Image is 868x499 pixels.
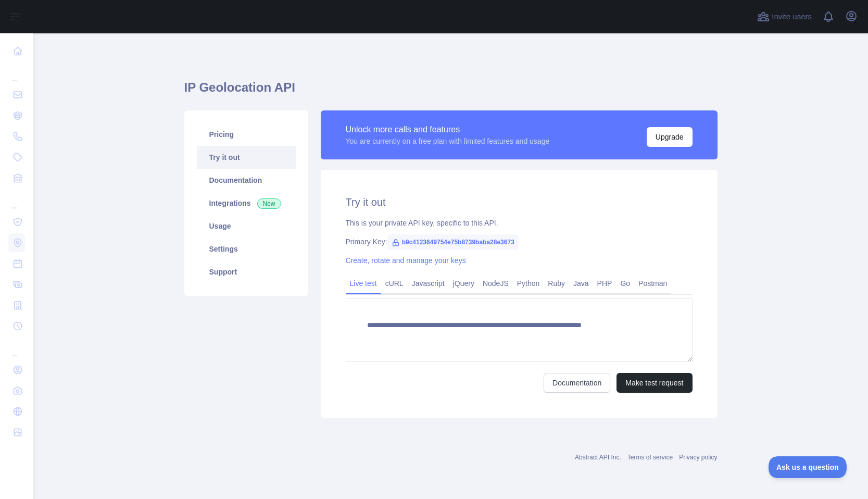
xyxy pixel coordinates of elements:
[197,238,296,260] a: Settings
[257,198,281,209] span: New
[197,123,296,146] a: Pricing
[346,275,381,292] a: Live test
[346,123,550,136] div: Unlock more calls and features
[513,275,544,292] a: Python
[346,256,466,265] a: Create, rotate and manage your keys
[197,192,296,215] a: Integrations New
[544,373,610,393] a: Documentation
[616,275,634,292] a: Go
[755,8,814,25] button: Invite users
[8,63,25,83] div: ...
[479,275,513,292] a: NodeJS
[544,275,569,292] a: Ruby
[569,275,593,292] a: Java
[593,275,617,292] a: PHP
[184,79,718,104] h1: IP Geolocation API
[197,169,296,192] a: Documentation
[634,275,671,292] a: Postman
[197,146,296,169] a: Try it out
[627,454,673,461] a: Terms of service
[617,373,692,393] button: Make test request
[387,234,519,250] span: b9c4123649754e75b8739baba28e3673
[769,456,847,478] iframe: Toggle Customer Support
[381,275,408,292] a: cURL
[197,215,296,238] a: Usage
[647,127,693,147] button: Upgrade
[8,190,25,210] div: ...
[772,11,812,23] span: Invite users
[408,275,449,292] a: Javascript
[575,454,621,461] a: Abstract API Inc.
[8,338,25,358] div: ...
[679,454,717,461] a: Privacy policy
[346,236,693,247] div: Primary Key:
[449,275,479,292] a: jQuery
[346,136,550,146] div: You are currently on a free plan with limited features and usage
[346,195,693,209] h2: Try it out
[346,218,693,228] div: This is your private API key, specific to this API.
[197,260,296,283] a: Support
